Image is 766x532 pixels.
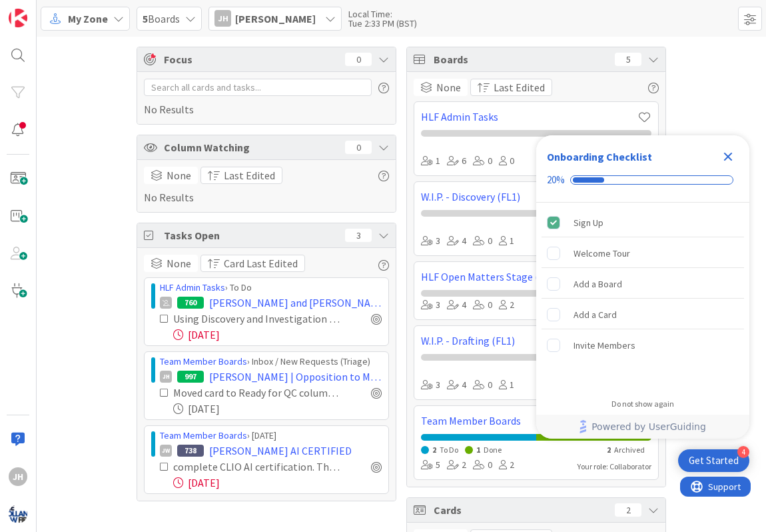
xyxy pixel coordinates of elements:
[164,51,334,67] span: Focus
[144,167,389,205] div: No Results
[421,458,440,473] div: 5
[542,208,744,237] div: Sign Up is complete.
[224,167,275,183] span: Last Edited
[615,53,641,66] div: 5
[348,9,417,19] div: Local Time:
[574,245,630,261] div: Welcome Tour
[436,79,461,95] span: None
[536,415,749,439] div: Footer
[177,445,204,457] div: 738
[28,2,61,18] span: Support
[536,135,749,439] div: Checklist Container
[421,298,440,313] div: 3
[499,458,514,473] div: 2
[447,234,466,249] div: 4
[421,234,440,249] div: 3
[678,449,749,472] div: Open Get Started checklist, remaining modules: 4
[173,311,342,327] div: Using Discovery and Investigation Tools | Clio
[164,139,338,155] span: Column Watching
[473,378,492,393] div: 0
[348,19,417,28] div: Tue 2:33 PM (BST)
[173,475,382,491] div: [DATE]
[160,429,382,443] div: › [DATE]
[499,234,514,249] div: 1
[173,459,342,475] div: complete CLIO AI certification. This has a lecture from Clearbrief as part of it.
[470,79,552,96] button: Last Edited
[421,189,637,205] a: W.I.P. - Discovery (FL1)
[499,154,514,169] div: 0
[591,419,706,435] span: Powered by UserGuiding
[574,215,603,231] div: Sign Up
[200,167,282,184] button: Last Edited
[542,239,744,268] div: Welcome Tour is incomplete.
[177,371,204,383] div: 997
[173,401,382,417] div: [DATE]
[611,399,674,409] div: Do not show again
[547,174,565,186] div: 20%
[421,378,440,393] div: 3
[536,203,749,390] div: Checklist items
[164,227,338,243] span: Tasks Open
[484,445,502,455] span: Done
[717,146,739,167] div: Close Checklist
[473,154,492,169] div: 0
[160,355,382,369] div: › Inbox / New Requests (Triage)
[432,445,436,455] span: 2
[209,443,352,459] span: [PERSON_NAME] AI CERTIFIED
[144,79,372,96] input: Search all cards and tasks...
[614,445,645,455] span: Archived
[9,467,27,486] div: JH
[499,298,514,313] div: 2
[160,371,172,383] div: JH
[574,307,617,323] div: Add a Card
[476,445,480,455] span: 1
[547,149,652,165] div: Onboarding Checklist
[689,454,739,467] div: Get Started
[167,167,191,183] span: None
[737,446,749,458] div: 4
[447,378,466,393] div: 4
[607,445,611,455] span: 2
[177,297,204,309] div: 760
[209,369,382,385] span: [PERSON_NAME] | Opposition to Motion TO COMPEL ARBITRATION
[574,337,635,353] div: Invite Members
[160,445,172,457] div: JW
[434,51,608,67] span: Boards
[68,11,108,27] span: My Zone
[421,333,637,349] a: W.I.P. - Drafting (FL1)
[473,234,492,249] div: 0
[447,154,466,169] div: 6
[440,445,458,455] span: To Do
[421,413,637,429] a: Team Member Boards
[434,502,608,518] span: Cards
[160,429,247,441] a: Team Member Boards
[543,415,743,439] a: Powered by UserGuiding
[447,458,466,473] div: 2
[9,505,27,523] img: avatar
[167,255,191,271] span: None
[542,300,744,329] div: Add a Card is incomplete.
[214,10,231,27] div: JH
[473,458,492,473] div: 0
[542,269,744,299] div: Add a Board is incomplete.
[421,154,440,169] div: 1
[547,174,739,186] div: Checklist progress: 20%
[160,355,247,367] a: Team Member Boards
[209,295,382,311] span: [PERSON_NAME] and [PERSON_NAME] Discovery Competencies training (one hour)
[9,9,27,27] img: Visit kanbanzone.com
[577,461,651,473] div: Your role: Collaborator
[173,385,342,401] div: Moved card to Ready for QC column [DATE] Galeas Opp Draft. DH edits rev 2.PAH.docx
[173,327,382,343] div: [DATE]
[574,276,622,292] div: Add a Board
[160,281,225,293] a: HLF Admin Tasks
[542,331,744,360] div: Invite Members is incomplete.
[499,378,514,393] div: 1
[447,298,466,313] div: 4
[200,255,305,272] button: Card Last Edited
[345,141,372,154] div: 0
[143,12,148,25] b: 5
[224,255,298,271] span: Card Last Edited
[494,79,545,95] span: Last Edited
[421,109,637,125] a: HLF Admin Tasks
[615,503,641,517] div: 2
